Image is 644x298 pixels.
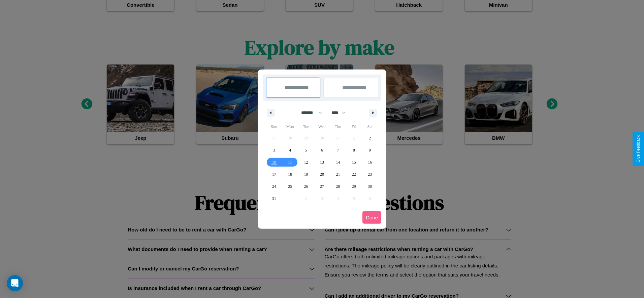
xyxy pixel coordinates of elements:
[330,156,346,168] button: 14
[352,168,356,180] span: 22
[336,180,340,193] span: 28
[346,156,362,168] button: 15
[346,168,362,180] button: 22
[368,168,372,180] span: 23
[362,168,378,180] button: 23
[298,180,314,193] button: 26
[330,144,346,156] button: 7
[330,180,346,193] button: 28
[314,168,330,180] button: 20
[288,156,292,168] span: 11
[282,121,298,132] span: Mon
[298,121,314,132] span: Tue
[353,132,355,144] span: 1
[362,156,378,168] button: 16
[362,180,378,193] button: 30
[282,180,298,193] button: 25
[352,180,356,193] span: 29
[346,180,362,193] button: 29
[288,180,292,193] span: 25
[320,180,324,193] span: 27
[272,168,276,180] span: 17
[368,180,372,193] span: 30
[298,168,314,180] button: 19
[362,132,378,144] button: 2
[282,156,298,168] button: 11
[304,168,308,180] span: 19
[336,156,340,168] span: 14
[266,193,282,205] button: 31
[369,144,371,156] span: 9
[314,180,330,193] button: 27
[314,144,330,156] button: 6
[346,144,362,156] button: 8
[266,180,282,193] button: 24
[266,121,282,132] span: Sun
[289,144,291,156] span: 4
[346,121,362,132] span: Fri
[321,144,323,156] span: 6
[304,156,308,168] span: 12
[288,168,292,180] span: 18
[298,156,314,168] button: 12
[282,168,298,180] button: 18
[352,156,356,168] span: 15
[304,180,308,193] span: 26
[362,211,381,224] button: Done
[314,121,330,132] span: Wed
[336,168,340,180] span: 21
[272,193,276,205] span: 31
[362,144,378,156] button: 9
[362,121,378,132] span: Sat
[369,132,371,144] span: 2
[305,144,307,156] span: 5
[272,180,276,193] span: 24
[320,168,324,180] span: 20
[346,132,362,144] button: 1
[337,144,339,156] span: 7
[7,275,23,291] div: Open Intercom Messenger
[314,156,330,168] button: 13
[266,168,282,180] button: 17
[266,144,282,156] button: 3
[273,144,275,156] span: 3
[368,156,372,168] span: 16
[320,156,324,168] span: 13
[330,121,346,132] span: Thu
[282,144,298,156] button: 4
[266,156,282,168] button: 10
[636,135,641,163] div: Give Feedback
[298,144,314,156] button: 5
[353,144,355,156] span: 8
[272,156,276,168] span: 10
[330,168,346,180] button: 21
